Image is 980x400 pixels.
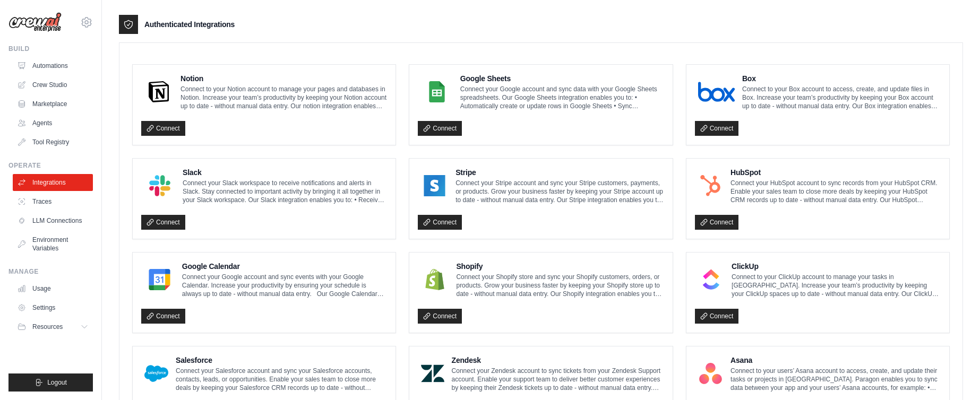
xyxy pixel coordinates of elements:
a: Connect [418,215,462,230]
p: Connect to your Box account to access, create, and update files in Box. Increase your team’s prod... [742,85,941,110]
a: Environment Variables [13,231,93,257]
p: Connect your Slack workspace to receive notifications and alerts in Slack. Stay connected to impo... [183,179,387,204]
a: Integrations [13,174,93,191]
p: Connect your Zendesk account to sync tickets from your Zendesk Support account. Enable your suppo... [452,367,664,392]
span: Logout [47,378,67,387]
p: Connect your Stripe account and sync your Stripe customers, payments, or products. Grow your busi... [455,179,664,204]
h4: Google Sheets [460,73,664,84]
h4: Shopify [456,261,664,272]
a: Settings [13,299,93,316]
h4: Salesforce [176,355,387,366]
button: Resources [13,318,93,335]
h4: Zendesk [452,355,664,366]
h4: Asana [730,355,941,366]
img: Google Sheets Logo [421,81,453,102]
h4: HubSpot [730,167,941,178]
a: LLM Connections [13,212,93,229]
img: Google Calendar Logo [144,269,175,290]
a: Agents [13,115,93,132]
a: Connect [418,309,462,324]
span: Resources [32,323,63,331]
img: Logo [8,12,62,32]
p: Connect your Shopify store and sync your Shopify customers, orders, or products. Grow your busine... [456,273,664,298]
a: Connect [695,309,739,324]
h4: Stripe [455,167,664,178]
img: Salesforce Logo [144,363,168,384]
p: Connect your Google account and sync events with your Google Calendar. Increase your productivity... [182,273,388,298]
p: Connect to your users’ Asana account to access, create, and update their tasks or projects in [GE... [730,367,941,392]
h3: Authenticated Integrations [144,19,235,30]
p: Connect to your ClickUp account to manage your tasks in [GEOGRAPHIC_DATA]. Increase your team’s p... [732,273,941,298]
p: Connect your Google account and sync data with your Google Sheets spreadsheets. Our Google Sheets... [460,85,664,110]
img: Slack Logo [144,175,175,196]
h4: Box [742,73,941,84]
p: Connect your HubSpot account to sync records from your HubSpot CRM. Enable your sales team to clo... [730,179,941,204]
img: HubSpot Logo [698,175,723,196]
p: Connect your Salesforce account and sync your Salesforce accounts, contacts, leads, or opportunit... [176,367,387,392]
h4: Slack [183,167,387,178]
div: Operate [8,161,93,170]
a: Marketplace [13,95,93,112]
a: Connect [141,309,185,324]
a: Crew Studio [13,76,93,93]
h4: ClickUp [732,261,941,272]
a: Usage [13,280,93,297]
img: Box Logo [698,81,735,102]
img: ClickUp Logo [698,269,724,290]
h4: Notion [180,73,387,84]
a: Connect [141,121,185,136]
a: Traces [13,193,93,210]
a: Connect [695,215,739,230]
p: Connect to your Notion account to manage your pages and databases in Notion. Increase your team’s... [180,85,387,110]
a: Automations [13,57,93,74]
img: Notion Logo [144,81,173,102]
h4: Google Calendar [182,261,388,272]
img: Asana Logo [698,363,723,384]
img: Shopify Logo [421,269,449,290]
img: Zendesk Logo [421,363,444,384]
button: Logout [8,373,93,392]
img: Stripe Logo [421,175,448,196]
a: Connect [141,215,185,230]
a: Connect [695,121,739,136]
a: Tool Registry [13,134,93,151]
a: Connect [418,121,462,136]
div: Build [8,45,93,53]
div: Manage [8,267,93,276]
